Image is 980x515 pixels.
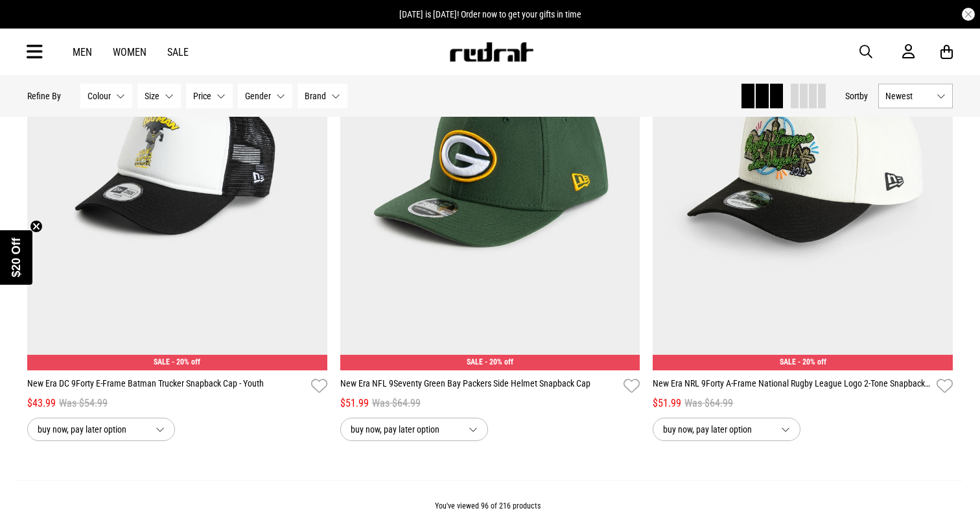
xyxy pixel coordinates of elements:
button: Gender [238,84,292,108]
button: Sortby [845,88,868,104]
span: SALE [467,357,483,366]
button: buy now, pay later option [653,418,800,441]
span: You've viewed 96 of 216 products [435,501,541,510]
a: Women [113,46,146,58]
span: buy now, pay later option [663,422,771,437]
span: SALE [154,357,170,366]
span: - 20% off [798,357,826,366]
a: Sale [167,46,189,58]
span: buy now, pay later option [351,422,458,437]
a: Men [73,46,92,58]
span: Brand [305,91,326,101]
a: New Era NFL 9Seventy Green Bay Packers Side Helmet Snapback Cap [340,377,619,396]
span: Was $64.99 [684,396,733,411]
span: buy now, pay later option [38,422,145,437]
span: Was $64.99 [372,396,421,411]
span: $51.99 [340,396,369,411]
span: by [859,91,868,101]
button: Open LiveChat chat widget [10,5,49,44]
span: $51.99 [653,396,681,411]
button: buy now, pay later option [340,418,488,441]
span: Price [193,91,211,101]
button: buy now, pay later option [27,418,175,441]
span: [DATE] is [DATE]! Order now to get your gifts in time [399,9,581,19]
button: Size [137,84,181,108]
button: Colour [80,84,132,108]
span: SALE [780,357,796,366]
img: Redrat logo [449,42,534,62]
span: - 20% off [172,357,200,366]
button: Newest [878,84,953,108]
button: Price [186,84,233,108]
button: Close teaser [30,220,43,233]
a: New Era DC 9Forty E-Frame Batman Trucker Snapback Cap - Youth [27,377,306,396]
span: Size [145,91,159,101]
span: Was $54.99 [59,396,108,411]
span: - 20% off [485,357,513,366]
span: Gender [245,91,271,101]
span: Newest [885,91,931,101]
span: Colour [87,91,111,101]
a: New Era NRL 9Forty A-Frame National Rugby League Logo 2-Tone Snapback Cap [653,377,931,396]
button: Brand [297,84,347,108]
p: Refine By [27,91,61,101]
span: $20 Off [10,237,23,277]
span: $43.99 [27,396,56,411]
